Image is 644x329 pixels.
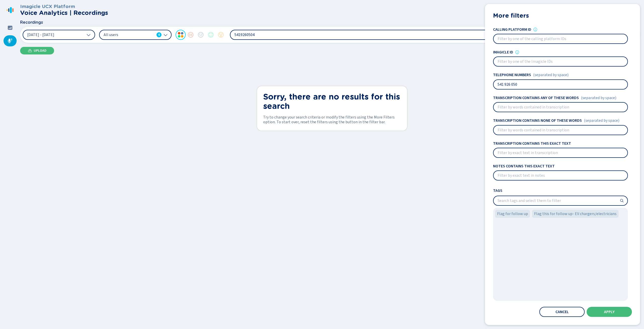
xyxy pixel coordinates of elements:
[20,47,54,54] button: Upload
[87,33,91,37] svg: chevron-down
[534,211,617,217] span: Flag this for follow up- EV chargers/electricians
[4,22,17,33] div: Dashboard
[497,211,528,217] span: Flag for follow up
[493,96,579,100] h4: Transcription contains any of these words
[493,164,555,168] h4: Notes contains this exact text
[493,50,513,54] h4: Imagicle ID
[533,27,537,32] svg: info-circle
[493,118,582,123] h4: Transcription contains none of these words
[104,32,154,38] span: All users
[494,103,627,112] input: Filter by words contained in transcription
[494,171,627,180] input: Filter by exact text in notes
[494,126,627,135] input: Filter by words contained in transcription
[584,118,619,123] span: (separated by space)
[493,188,502,193] span: Tags
[494,196,627,205] input: Search tags and select them to filter
[230,30,574,39] input: Filter by words contained in transcription
[493,141,571,146] h4: Transcription contains this exact text
[27,33,54,37] span: [DATE] - [DATE]
[604,310,615,314] span: Apply
[8,25,13,30] svg: dashboard-filled
[494,57,627,66] input: Filter by one of the Imagicle IDs
[4,35,17,46] div: Recordings
[158,32,160,37] span: 6
[620,199,624,203] svg: search
[493,73,531,77] h4: Telephone numbers
[494,34,627,43] input: Filter by one of the calling platform IDs
[587,307,632,317] button: Apply
[533,27,537,32] div: IDs assigned to recordings by the PBX. They vary depending on the recording technology used. When...
[494,80,627,89] input: Filter by telephone numbers
[495,210,530,218] div: Flag for follow up
[23,30,95,40] button: [DATE] - [DATE]
[493,27,531,32] h4: Calling platform ID
[494,148,627,157] input: Filter by exact text in transcription
[8,38,13,43] svg: mic-fill
[20,4,108,9] h3: Imagicle UCX Platform
[34,49,47,53] span: Upload
[581,96,616,100] span: (separated by space)
[539,307,585,317] button: Cancel
[555,310,569,314] span: Cancel
[164,33,168,37] svg: chevron-down
[515,50,519,54] div: IDs assigned to recordings by the Imagilcle UC Suite, and they vary depending. When available, th...
[28,49,32,53] svg: cloud-upload
[532,210,619,218] div: Flag this for follow up- EV chargers/electricians
[515,50,519,54] svg: info-circle
[20,9,108,16] h2: Voice Analytics | Recordings
[533,73,569,77] span: (separated by space)
[493,12,632,19] h2: More filters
